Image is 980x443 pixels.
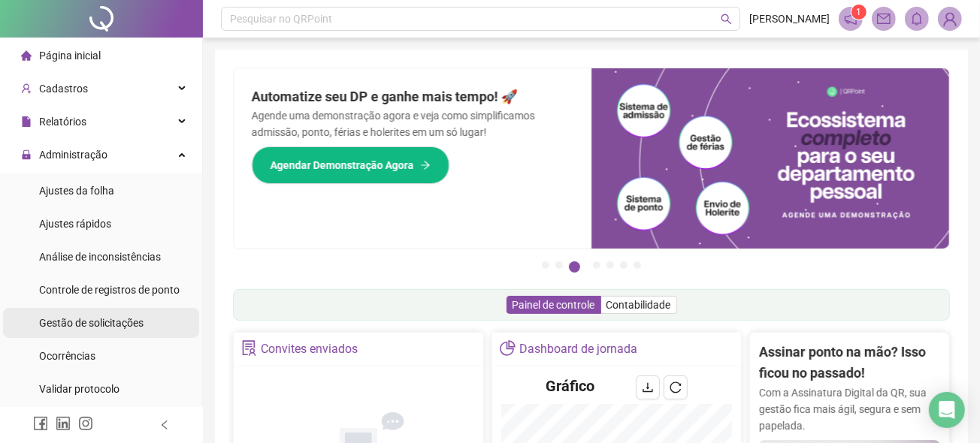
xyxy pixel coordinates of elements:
button: Agendar Demonstração Agora [252,146,449,184]
span: Cadastros [39,83,88,95]
span: pie-chart [500,340,516,356]
div: Open Intercom Messenger [929,392,965,428]
h4: Gráfico [546,375,594,396]
div: Dashboard de jornada [519,336,637,362]
span: Relatórios [39,116,86,128]
button: 6 [620,261,628,269]
span: mail [877,12,891,26]
span: bell [910,12,924,26]
span: notification [844,12,857,26]
sup: 1 [851,5,867,20]
span: user-add [21,83,32,94]
button: 3 [569,261,580,273]
span: arrow-right [420,160,431,170]
span: facebook [33,416,48,431]
span: reload [670,381,682,393]
span: 1 [857,7,862,17]
span: Ajustes da folha [39,185,114,197]
button: 1 [542,261,549,269]
img: banner%2Fd57e337e-a0d3-4837-9615-f134fc33a8e6.png [591,68,949,249]
span: Análise de inconsistências [39,251,161,263]
span: Validar protocolo [39,383,119,395]
button: 7 [634,261,641,269]
button: 5 [606,261,614,269]
span: Contabilidade [606,299,671,311]
h2: Automatize seu DP e ganhe mais tempo! 🚀 [252,86,573,107]
p: Agende uma demonstração agora e veja como simplificamos admissão, ponto, férias e holerites em um... [252,107,573,140]
span: left [159,420,170,430]
span: Página inicial [39,50,101,62]
span: instagram [78,416,93,431]
span: solution [241,340,257,356]
div: Convites enviados [261,336,358,362]
span: home [21,50,32,61]
span: Administração [39,149,107,161]
span: linkedin [56,416,71,431]
p: Com a Assinatura Digital da QR, sua gestão fica mais ágil, segura e sem papelada. [759,384,940,434]
span: lock [21,149,32,160]
h2: Assinar ponto na mão? Isso ficou no passado! [759,342,940,384]
span: file [21,116,32,127]
span: Gestão de solicitações [39,317,144,329]
button: 4 [593,261,600,269]
span: download [642,381,654,393]
span: Agendar Demonstração Agora [271,157,414,173]
span: Ocorrências [39,350,95,362]
span: [PERSON_NAME] [749,11,830,27]
span: Controle de registros de ponto [39,284,180,296]
span: search [721,14,732,25]
span: Ajustes rápidos [39,218,111,230]
button: 2 [555,261,563,269]
span: Painel de controle [513,299,595,311]
img: 66309 [939,8,961,30]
